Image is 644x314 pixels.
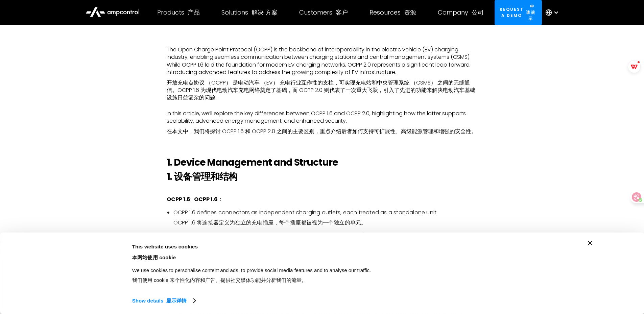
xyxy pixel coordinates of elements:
font: 客户 [336,8,348,17]
div: Company 公司 [438,9,484,16]
font: 产品 [188,8,200,17]
font: 1. 设备管理和结构 [167,170,238,183]
font: 好 [532,247,537,253]
strong: 1. Device Management and Structure [167,156,338,183]
li: OCPP 1.6 defines connectors as independent charging outlets, each treated as a standalone unit. [173,209,478,230]
div: Resources 资源 [369,9,416,16]
button: Okay 好 [479,241,575,260]
font: 申请演示 [526,3,535,21]
p: The Open Charge Point Protocol (OCPP) is the backbone of interoperability in the electric vehicle... [167,46,478,104]
font: ： [194,195,223,203]
p: : [167,196,478,203]
a: Show details 显示详情 [132,296,195,306]
div: Customers 客户 [299,9,348,16]
strong: OCPP 1.6 [194,195,218,203]
div: Solutions 解决 方案 [221,9,278,16]
div: Resources [369,9,416,16]
font: 解决 方案 [252,8,278,17]
font: OCPP 1.6 将连接器定义为独立的充电插座，每个插座都被视为一个独立的单元。 [173,219,367,226]
div: Products 产品 [157,9,200,16]
font: 公司 [472,8,484,17]
span: We use cookies to personalise content and ads, to provide social media features and to analyse ou... [132,267,371,283]
font: 我们使用 cookie 来个性化内容和广告、提供社交媒体功能并分析我们的流量。 [132,277,307,283]
div: Company [438,9,484,16]
font: 本网站使用 cookie [132,254,176,260]
font: 资源 [404,8,416,17]
p: In this article, we’ll explore the key differences between OCPP 1.6 and OCPP 2.0, highlighting ho... [167,110,478,138]
font: 显示详情 [166,298,187,304]
div: This website uses cookies [132,242,463,264]
div: Customers [299,9,348,16]
div: Solutions [221,9,278,16]
font: 开放充电点协议 （OCPP） 是电动汽车 （EV） 充电行业互作性的支柱，可实现充电站和中央管理系统 （CSMS） 之间的无缝通信。OCPP 1.6 为现代电动汽车充电网络奠定了基础，而 OCP... [167,79,475,102]
button: Close banner [588,241,593,245]
strong: OCPP 1.6 [167,195,190,203]
li: There is no explicit concept of Electric Vehicle Supply Equipment (EVSE), limiting its ability to... [173,232,478,260]
font: 在本文中，我们将探讨 OCPP 1.6 和 OCPP 2.0 之间的主要区别，重点介绍后者如何支持可扩展性、高级能源管理和增强的安全性。 [167,127,477,135]
div: Products [157,9,200,16]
